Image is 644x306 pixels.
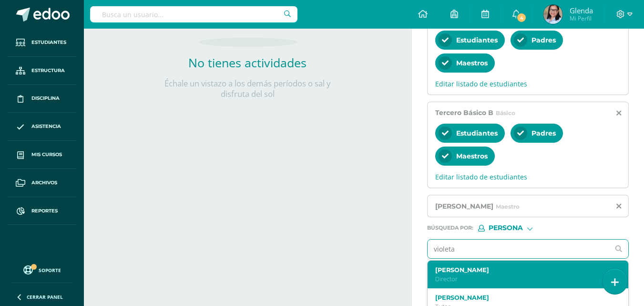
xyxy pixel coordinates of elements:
span: [PERSON_NAME] [435,202,493,211]
span: Archivos [31,179,57,187]
a: Soporte [11,263,72,276]
span: Editar listado de estudiantes [435,79,621,88]
a: Asistencia [8,113,76,141]
span: Maestros [456,152,488,160]
h2: No tienes actividades [152,54,343,71]
label: [PERSON_NAME] [435,266,613,274]
span: Maestro [496,203,520,210]
a: Estudiantes [8,29,76,57]
a: Mis cursos [8,141,76,169]
span: Glenda [570,6,593,15]
a: Disciplina [8,85,76,113]
span: Persona [489,225,523,231]
span: Mis cursos [31,151,62,158]
span: Padres [532,129,556,137]
a: Archivos [8,169,76,197]
span: Tercero Básico B [435,108,493,117]
a: Reportes [8,197,76,225]
span: Disciplina [31,95,60,102]
span: Estudiantes [31,39,66,46]
input: Busca un usuario... [90,6,297,22]
span: Básico [496,109,515,116]
span: Padres [532,36,556,44]
span: 4 [516,12,527,23]
span: Estructura [31,67,65,74]
span: Estudiantes [456,36,498,44]
span: Asistencia [31,123,61,130]
span: Búsqueda por : [427,225,473,231]
span: Estudiantes [456,129,498,137]
span: Maestros [456,59,488,67]
a: Estructura [8,57,76,85]
span: Mi Perfil [570,14,593,22]
label: [PERSON_NAME] [435,294,613,301]
span: Editar listado de estudiantes [435,172,621,181]
span: Cerrar panel [27,294,63,300]
span: Soporte [39,267,61,274]
input: Ej. Mario Galindo [428,240,610,258]
img: 5d5c7256a6ea13b5803cc8f5ccb28a18.png [543,5,562,24]
span: Reportes [31,207,58,215]
div: [object Object] [478,225,550,232]
p: Échale un vistazo a los demás períodos o sal y disfruta del sol [152,78,343,99]
p: Director [435,275,613,283]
